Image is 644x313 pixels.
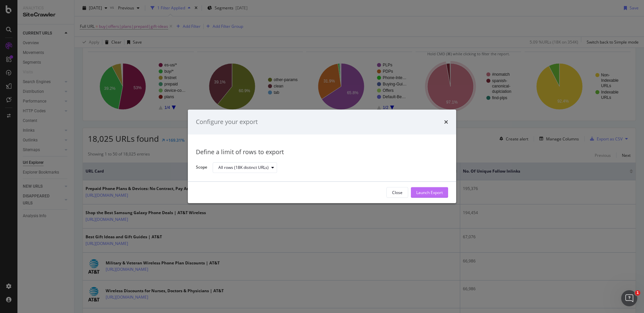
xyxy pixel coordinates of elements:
[196,165,207,172] label: Scope
[213,162,277,173] button: All rows (18K distinct URLs)
[392,190,402,195] div: Close
[188,110,456,203] div: modal
[416,190,443,195] div: Launch Export
[621,290,637,306] iframe: Intercom live chat
[411,187,448,198] button: Launch Export
[635,290,640,296] span: 1
[196,118,258,126] div: Configure your export
[444,118,448,126] div: times
[218,166,269,170] div: All rows (18K distinct URLs)
[386,187,408,198] button: Close
[196,148,448,156] div: Define a limit of rows to export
